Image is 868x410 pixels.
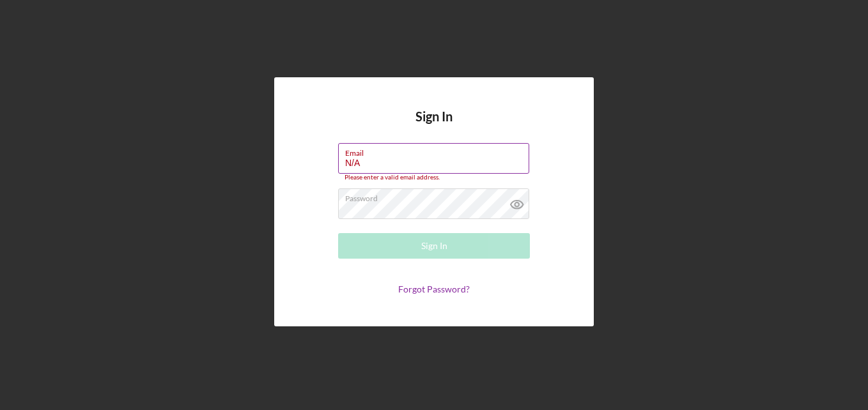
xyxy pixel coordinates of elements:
[338,233,530,259] button: Sign In
[338,174,530,181] div: Please enter a valid email address.
[421,233,447,259] div: Sign In
[345,189,529,203] label: Password
[345,144,529,158] label: Email
[398,284,470,294] a: Forgot Password?
[415,109,453,143] h4: Sign In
